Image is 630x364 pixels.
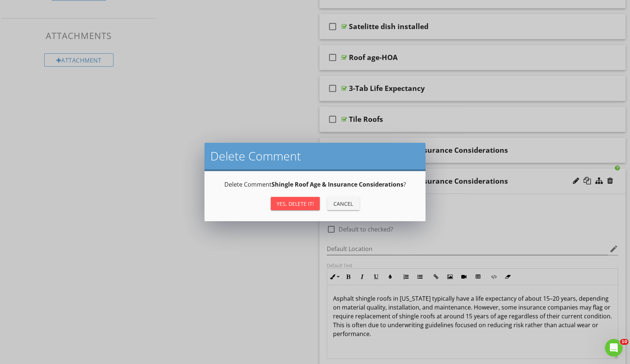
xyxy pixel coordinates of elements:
strong: Shingle Roof Age & Insurance Considerations [272,180,403,188]
button: Cancel [327,197,360,210]
button: Yes, Delete it! [271,197,320,210]
h2: Delete Comment [210,149,420,163]
div: Yes, Delete it! [277,200,314,208]
div: Cancel [333,200,354,208]
iframe: Intercom live chat [605,339,623,357]
p: Delete Comment ? [213,180,417,189]
span: 10 [620,339,629,345]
